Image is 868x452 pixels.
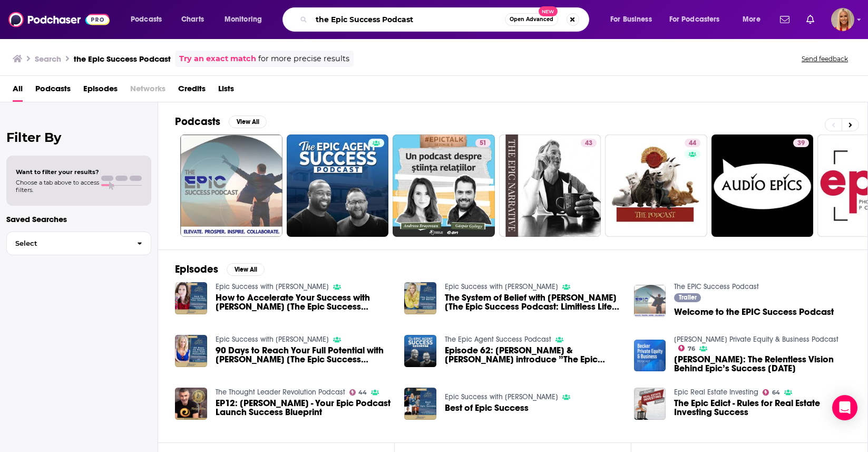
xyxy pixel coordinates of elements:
[217,11,276,28] button: open menu
[181,12,204,27] span: Charts
[216,293,392,311] span: How to Accelerate Your Success with [PERSON_NAME] [The Epic Success Podcast: Limitless Life Podca...
[674,355,851,373] span: [PERSON_NAME]: The Relentless Vision Behind Epic’s Success [DATE]
[216,388,345,397] a: The Thought Leader Revolution Podcast
[216,399,392,417] a: EP12: Nicole Keating - Your Epic Podcast Launch Success Blueprint
[674,307,834,316] a: Welcome to the EPIC Success Podcast
[292,7,599,32] div: Search podcasts, credits, & more...
[123,11,175,28] button: open menu
[175,115,220,128] h2: Podcasts
[216,399,392,417] span: EP12: [PERSON_NAME] - Your Epic Podcast Launch Success Blueprint
[7,240,129,247] span: Select
[610,12,652,27] span: For Business
[8,9,110,30] img: Podchaser - Follow, Share and Rate Podcasts
[175,282,207,314] img: How to Accelerate Your Success with Julia Black [The Epic Success Podcast: Limitless Life Podcast...
[216,282,329,291] a: Epic Success with Dr Shannon Irvine
[175,335,207,367] img: 90 Days to Reach Your Full Potential with Dr. Shannon Irvine [The Epic Success Podcast: Limitless...
[480,138,486,149] span: 51
[603,11,665,28] button: open menu
[793,139,809,147] a: 39
[674,282,759,291] a: The EPIC Success Podcast
[711,134,814,237] a: 39
[772,390,780,395] span: 64
[445,403,529,412] a: Best of Epic Success
[831,8,854,31] img: User Profile
[6,232,151,255] button: Select
[539,6,558,16] span: New
[743,12,760,27] span: More
[404,335,436,367] img: Episode 62: Jerry & Jacobe introduce ”The Epic Agent Success Podcast”
[776,11,794,28] a: Show notifications dropdown
[216,346,392,364] span: 90 Days to Reach Your Full Potential with [PERSON_NAME] [The Epic Success Podcast: Limitless Life...
[831,8,854,31] button: Show profile menu
[735,11,774,28] button: open menu
[13,80,23,102] span: All
[445,293,621,311] span: The System of Belief with [PERSON_NAME] [The Epic Success Podcast: Limitless Life Podcast Series]
[669,12,720,27] span: For Podcasters
[605,134,707,237] a: 44
[6,130,151,145] h2: Filter By
[175,263,218,276] h2: Episodes
[674,388,758,397] a: Epic Real Estate Investing
[218,80,234,102] a: Lists
[16,179,99,194] span: Choose a tab above to access filters.
[445,346,621,364] a: Episode 62: Jerry & Jacobe introduce ”The Epic Agent Success Podcast”
[404,282,436,314] img: The System of Belief with Hilary DeCesare [The Epic Success Podcast: Limitless Life Podcast Series]
[174,11,210,28] a: Charts
[674,355,851,373] a: Judith Faulkner: The Relentless Vision Behind Epic’s Success 11-6-24
[35,54,61,64] h3: Search
[797,138,805,149] span: 39
[16,168,99,176] span: Want to filter your results?
[445,335,551,344] a: The Epic Agent Success Podcast
[175,115,267,128] a: PodcastsView All
[505,13,558,26] button: Open AdvancedNew
[678,345,695,351] a: 76
[689,138,696,149] span: 44
[179,53,256,65] a: Try an exact match
[802,11,818,28] a: Show notifications dropdown
[685,139,700,147] a: 44
[216,293,392,311] a: How to Accelerate Your Success with Julia Black [The Epic Success Podcast: Limitless Life Podcast...
[445,293,621,311] a: The System of Belief with Hilary DeCesare [The Epic Success Podcast: Limitless Life Podcast Series]
[6,214,151,224] p: Saved Searches
[178,80,206,102] a: Credits
[216,335,329,344] a: Epic Success with Dr Shannon Irvine
[662,11,735,28] button: open menu
[130,80,165,102] span: Networks
[688,347,695,351] span: 76
[404,388,436,420] img: Best of Epic Success
[679,294,697,301] span: Trailer
[445,346,621,364] span: Episode 62: [PERSON_NAME] & [PERSON_NAME] introduce ”The Epic Agent Success Podcast”
[358,390,367,395] span: 44
[175,388,207,420] img: EP12: Nicole Keating - Your Epic Podcast Launch Success Blueprint
[216,346,392,364] a: 90 Days to Reach Your Full Potential with Dr. Shannon Irvine [The Epic Success Podcast: Limitless...
[35,80,71,102] a: Podcasts
[798,54,851,63] button: Send feedback
[131,12,162,27] span: Podcasts
[445,282,558,291] a: Epic Success with Dr Shannon Irvine
[634,285,666,317] img: Welcome to the EPIC Success Podcast
[311,11,505,28] input: Search podcasts, credits, & more...
[634,388,666,420] img: The Epic Edict - Rules for Real Estate Investing Success
[634,340,666,372] img: Judith Faulkner: The Relentless Vision Behind Epic’s Success 11-6-24
[229,116,267,128] button: View All
[763,389,780,396] a: 64
[475,139,491,147] a: 51
[674,399,851,417] a: The Epic Edict - Rules for Real Estate Investing Success
[225,12,262,27] span: Monitoring
[83,80,118,102] span: Episodes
